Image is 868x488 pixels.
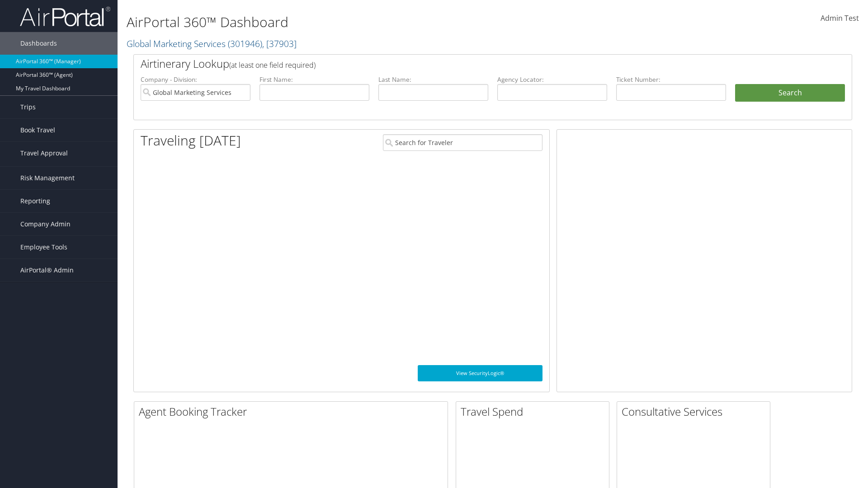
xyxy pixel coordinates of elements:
[418,365,542,381] a: View SecurityLogic®
[259,75,369,84] label: First Name:
[20,213,71,235] span: Company Admin
[20,190,50,212] span: Reporting
[141,131,241,150] h1: Traveling [DATE]
[229,60,316,70] span: (at least one field required)
[262,38,297,50] span: , [ 37903 ]
[622,404,770,419] h2: Consultative Services
[20,142,68,164] span: Travel Approval
[383,134,542,151] input: Search for Traveler
[139,404,448,419] h2: Agent Booking Tracker
[461,404,609,419] h2: Travel Spend
[497,75,607,84] label: Agency Locator:
[20,32,57,55] span: Dashboards
[616,75,726,84] label: Ticket Number:
[20,236,67,258] span: Employee Tools
[20,259,74,282] span: AirPortal® Admin
[20,6,110,27] img: airportal-logo.png
[141,75,250,84] label: Company - Division:
[228,38,262,50] span: ( 301946 )
[821,13,859,23] span: Admin Test
[20,119,55,141] span: Book Travel
[378,75,488,84] label: Last Name:
[127,38,297,50] a: Global Marketing Services
[127,13,615,32] h1: AirPortal 360™ Dashboard
[20,96,36,118] span: Trips
[821,5,859,33] a: Admin Test
[141,56,785,71] h2: Airtinerary Lookup
[735,84,845,102] button: Search
[20,167,75,189] span: Risk Management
